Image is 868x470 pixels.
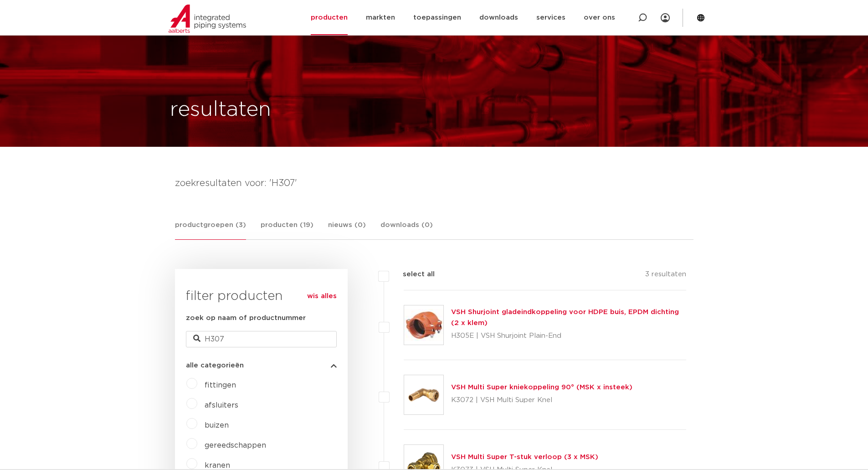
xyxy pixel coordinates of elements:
[186,287,337,305] h3: filter producten
[261,220,313,239] a: producten (19)
[186,331,337,347] input: zoeken
[404,305,443,345] img: Thumbnail for VSH Shurjoint gladeindkoppeling voor HDPE buis, EPDM dichting (2 x klem)
[451,393,632,408] p: K3072 | VSH Multi Super Knel
[389,269,435,280] label: select all
[645,269,686,283] p: 3 resultaten
[307,291,337,302] a: wis alles
[175,176,693,191] h4: zoekresultaten voor: 'H307'
[186,362,244,369] span: alle categorieën
[451,454,598,460] a: VSH Multi Super T-stuk verloop (3 x MSK)
[451,309,679,326] a: VSH Shurjoint gladeindkoppeling voor HDPE buis, EPDM dichting (2 x klem)
[451,384,632,391] a: VSH Multi Super kniekoppeling 90° (MSK x insteek)
[404,375,443,414] img: Thumbnail for VSH Multi Super kniekoppeling 90° (MSK x insteek)
[205,442,266,449] a: gereedschappen
[380,220,433,239] a: downloads (0)
[186,313,306,324] label: zoek op naam of productnummer
[205,402,238,409] a: afsluiters
[205,422,229,429] a: buizen
[186,362,337,369] button: alle categorieën
[205,462,230,469] a: kranen
[328,220,366,239] a: nieuws (0)
[205,382,236,389] a: fittingen
[175,220,246,240] a: productgroepen (3)
[170,95,271,124] h1: resultaten
[451,329,687,343] p: H305E | VSH Shurjoint Plain-End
